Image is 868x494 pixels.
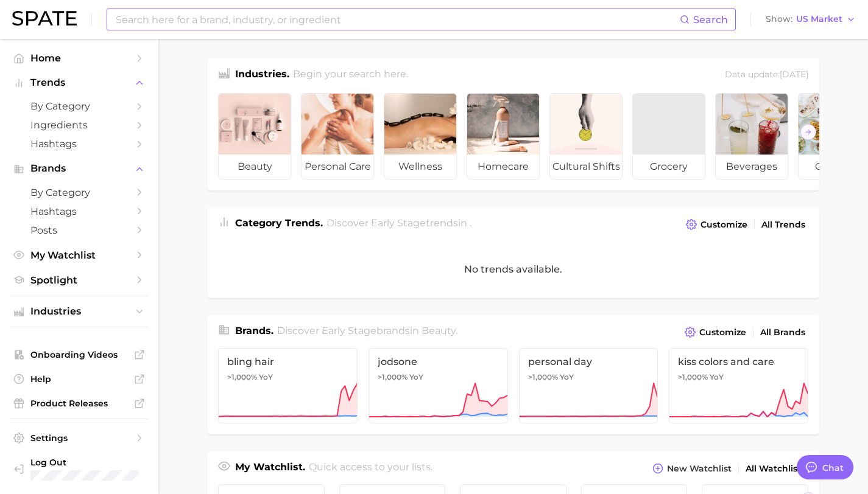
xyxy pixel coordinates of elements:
[682,324,749,341] button: Customize
[550,155,622,179] span: cultural shifts
[800,124,816,140] button: Scroll Right
[30,457,139,468] span: Log Out
[632,93,705,179] a: grocery
[761,220,805,230] span: All Trends
[710,372,724,382] span: YoY
[409,372,423,382] span: YoY
[758,217,808,233] a: All Trends
[669,348,808,423] a: kiss colors and care>1,000% YoY
[725,67,808,83] div: Data update: [DATE]
[30,433,128,444] span: Settings
[30,187,128,198] span: by Category
[560,372,574,382] span: YoY
[227,356,348,367] span: bling hair
[10,202,149,221] a: Hashtags
[235,67,289,83] h1: Industries.
[693,14,728,26] span: Search
[528,356,649,367] span: personal day
[10,302,149,321] button: Industries
[743,461,808,477] a: All Watchlists
[30,274,128,286] span: Spotlight
[10,346,149,364] a: Onboarding Videos
[10,97,149,116] a: by Category
[378,372,408,381] span: >1,000%
[715,93,788,179] a: beverages
[422,325,456,336] span: beauty
[30,224,128,236] span: Posts
[369,348,508,423] a: jodsone>1,000% YoY
[309,460,432,477] h2: Quick access to your lists.
[763,12,859,27] button: ShowUS Market
[683,216,750,233] button: Customize
[796,16,842,23] span: US Market
[30,206,128,217] span: Hashtags
[30,163,128,174] span: Brands
[716,155,788,179] span: beverages
[301,93,374,179] a: personal care
[10,246,149,265] a: My Watchlist
[10,429,149,447] a: Settings
[293,67,408,83] h2: Begin your search here.
[549,93,623,179] a: cultural shifts
[30,52,128,64] span: Home
[678,356,799,367] span: kiss colors and care
[766,16,792,23] span: Show
[30,138,128,150] span: Hashtags
[30,119,128,131] span: Ingredients
[218,93,291,179] a: beauty
[10,221,149,240] a: Posts
[10,49,149,68] a: Home
[10,453,149,484] a: Log out. Currently logged in with e-mail lhighfill@hunterpr.com.
[30,349,128,360] span: Onboarding Videos
[207,240,819,298] div: No trends available.
[467,155,539,179] span: homecare
[10,159,149,178] button: Brands
[235,460,305,477] h1: My Watchlist.
[10,394,149,412] a: Product Releases
[649,460,735,477] button: New Watchlist
[259,372,273,382] span: YoY
[746,464,805,474] span: All Watchlists
[10,271,149,290] a: Spotlight
[30,249,128,261] span: My Watchlist
[115,9,680,30] input: Search here for a brand, industry, or ingredient
[227,372,257,381] span: >1,000%
[235,217,323,229] span: Category Trends .
[378,356,499,367] span: jodsone
[633,155,705,179] span: grocery
[528,372,558,381] span: >1,000%
[10,134,149,153] a: Hashtags
[760,327,805,338] span: All Brands
[519,348,658,423] a: personal day>1,000% YoY
[467,93,540,179] a: homecare
[678,372,708,381] span: >1,000%
[30,100,128,112] span: by Category
[30,77,128,88] span: Trends
[667,464,732,474] span: New Watchlist
[277,325,457,336] span: Discover Early Stage brands in .
[384,93,457,179] a: wellness
[10,74,149,92] button: Trends
[235,325,273,336] span: Brands .
[10,183,149,202] a: by Category
[699,327,746,338] span: Customize
[30,306,128,317] span: Industries
[700,220,747,230] span: Customize
[757,324,808,341] a: All Brands
[10,370,149,388] a: Help
[30,398,128,409] span: Product Releases
[12,11,77,26] img: SPATE
[10,116,149,134] a: Ingredients
[218,348,358,423] a: bling hair>1,000% YoY
[326,217,471,229] span: Discover Early Stage trends in .
[302,155,373,179] span: personal care
[30,374,128,384] span: Help
[384,155,456,179] span: wellness
[219,155,291,179] span: beauty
